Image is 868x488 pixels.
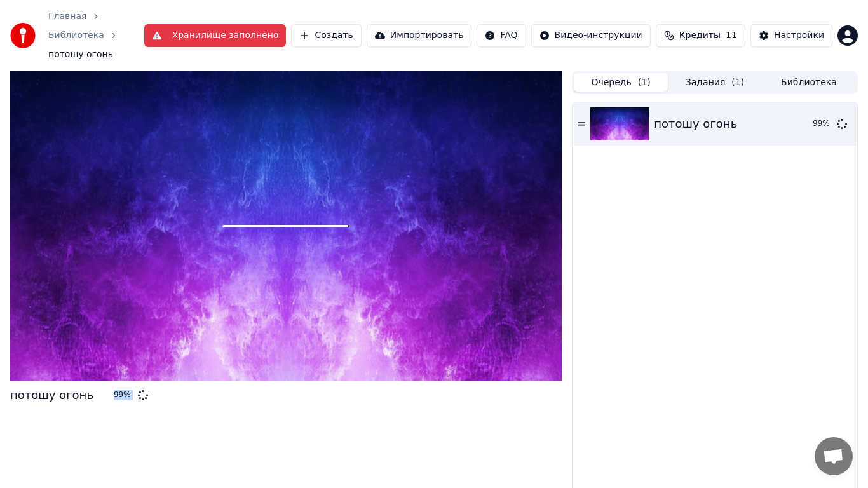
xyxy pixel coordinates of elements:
img: youka [10,23,36,48]
a: Библиотека [48,29,104,42]
span: Кредиты [679,29,721,42]
span: потошу огонь [48,48,113,61]
span: 11 [726,29,737,42]
div: потошу огонь [10,386,93,404]
button: Очередь [574,73,668,91]
button: Создать [291,24,361,47]
span: ( 1 ) [638,76,651,89]
button: Импортировать [367,24,472,47]
button: Библиотека [762,73,856,91]
div: 99 % [813,119,832,129]
button: Видео-инструкции [531,24,651,47]
div: потошу огонь [654,115,737,133]
button: Настройки [750,24,832,47]
button: Хранилище заполнено [144,24,287,47]
button: Кредиты11 [656,24,745,47]
a: Главная [48,10,86,23]
nav: breadcrumb [48,10,144,61]
span: ( 1 ) [731,76,744,89]
div: Настройки [774,29,824,42]
div: 99 % [114,390,133,400]
button: FAQ [477,24,526,47]
button: Задания [668,73,762,91]
a: Открытый чат [815,437,853,475]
